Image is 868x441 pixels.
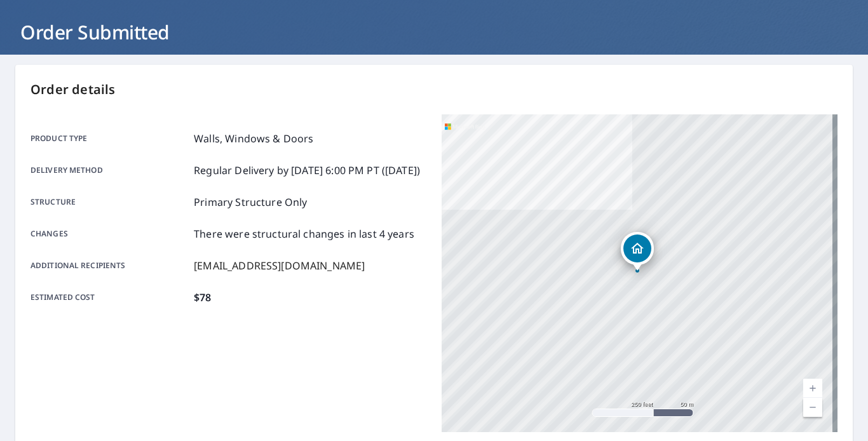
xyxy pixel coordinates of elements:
p: Regular Delivery by [DATE] 6:00 PM PT ([DATE]) [194,163,420,178]
p: Structure [31,194,189,210]
p: Walls, Windows & Doors [194,131,313,146]
p: $78 [194,290,211,305]
a: Current Level 17, Zoom In [803,379,822,398]
p: Additional recipients [31,258,189,273]
p: Order details [31,80,837,99]
p: Estimated cost [31,290,189,305]
div: Dropped pin, building 1, Residential property, 11019 W Crystal Bay Rd Post Falls, ID 83854 [621,232,654,271]
p: Changes [31,226,189,241]
p: There were structural changes in last 4 years [194,226,414,241]
p: Product type [31,131,189,146]
p: [EMAIL_ADDRESS][DOMAIN_NAME] [194,258,365,273]
h1: Order Submitted [15,19,853,45]
p: Primary Structure Only [194,194,307,210]
a: Current Level 17, Zoom Out [803,398,822,417]
p: Delivery method [31,163,189,178]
